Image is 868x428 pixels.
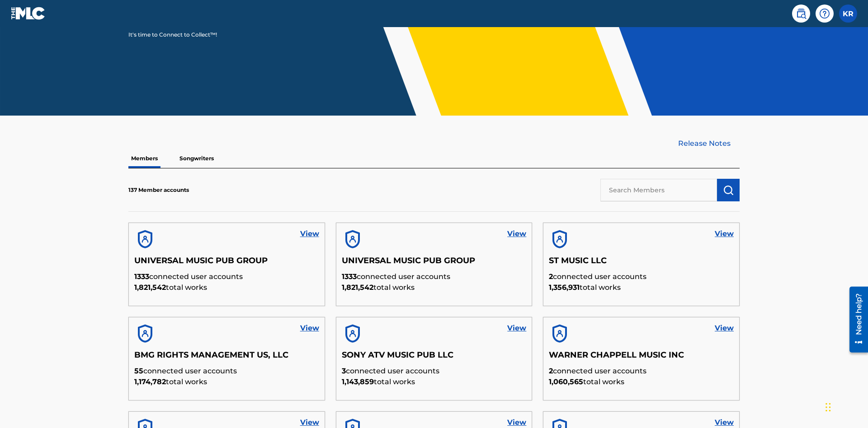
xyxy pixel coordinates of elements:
[823,385,868,428] iframe: Chat Widget
[715,417,734,428] a: View
[678,138,740,149] a: Release Notes
[549,282,734,293] p: total works
[715,228,734,239] a: View
[342,272,357,281] span: 1333
[134,323,156,344] img: account
[134,256,319,271] h5: UNIVERSAL MUSIC PUB GROUP
[128,31,285,39] p: It's time to Connect to Collect™!
[134,367,143,375] span: 55
[134,271,319,282] p: connected user accounts
[507,228,526,239] a: View
[134,283,166,292] span: 1,821,542
[300,323,319,334] a: View
[342,367,346,375] span: 3
[300,417,319,428] a: View
[600,179,717,201] input: Search Members
[128,149,160,168] p: Members
[134,272,149,281] span: 1333
[342,350,527,366] h5: SONY ATV MUSIC PUB LLC
[796,8,807,19] img: search
[816,5,834,23] div: Help
[134,228,156,250] img: account
[134,366,319,377] p: connected user accounts
[342,282,527,293] p: total works
[342,323,363,344] img: account
[549,366,734,377] p: connected user accounts
[342,377,374,386] span: 1,143,859
[549,350,734,366] h5: WARNER CHAPPELL MUSIC INC
[723,185,734,195] img: Search Works
[507,323,526,334] a: View
[342,283,373,292] span: 1,821,542
[839,5,857,23] div: User Menu
[843,283,868,357] iframe: Resource Center
[549,377,583,386] span: 1,060,565
[549,271,734,282] p: connected user accounts
[342,228,363,250] img: account
[342,271,527,282] p: connected user accounts
[134,282,319,293] p: total works
[792,5,810,23] a: Public Search
[549,228,571,250] img: account
[300,228,319,239] a: View
[134,350,319,366] h5: BMG RIGHTS MANAGEMENT US, LLC
[507,417,526,428] a: View
[549,272,553,281] span: 2
[177,149,217,168] p: Songwriters
[549,256,734,271] h5: ST MUSIC LLC
[715,323,734,334] a: View
[819,8,830,19] img: help
[549,283,580,292] span: 1,356,931
[549,377,734,387] p: total works
[134,377,319,387] p: total works
[549,323,571,344] img: account
[342,366,527,377] p: connected user accounts
[342,377,527,387] p: total works
[134,377,166,386] span: 1,174,782
[11,7,46,20] img: MLC Logo
[128,186,189,194] p: 137 Member accounts
[549,367,553,375] span: 2
[342,256,527,271] h5: UNIVERSAL MUSIC PUB GROUP
[826,394,831,421] div: Drag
